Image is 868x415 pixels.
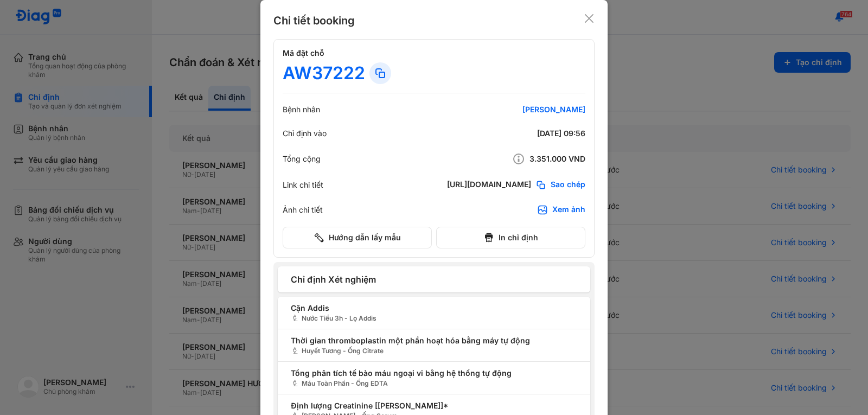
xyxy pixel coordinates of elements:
div: Link chi tiết [283,180,323,190]
div: [URL][DOMAIN_NAME] [447,180,531,190]
span: Cặn Addis [291,302,577,314]
div: Xem ảnh [552,205,585,215]
div: Bệnh nhân [283,105,320,114]
span: Thời gian thromboplastin một phần hoạt hóa bằng máy tự động [291,335,577,346]
span: Nước Tiểu 3h - Lọ Addis [291,314,577,323]
button: Hướng dẫn lấy mẫu [283,227,432,248]
div: Chỉ định vào [283,129,327,138]
div: [DATE] 09:56 [455,129,585,138]
span: Tổng phân tích tế bào máu ngoại vi bằng hệ thống tự động [291,367,577,379]
div: Ảnh chi tiết [283,205,323,215]
span: Sao chép [551,180,585,190]
h4: Mã đặt chỗ [283,48,585,58]
button: In chỉ định [436,227,585,248]
div: Chi tiết booking [273,13,355,28]
div: AW37222 [283,62,365,84]
div: Tổng cộng [283,154,321,164]
span: Định lượng Creatinine [[PERSON_NAME]]* [291,400,577,411]
span: Chỉ định Xét nghiệm [291,273,577,286]
span: Huyết Tương - Ống Citrate [291,346,577,356]
div: [PERSON_NAME] [455,105,585,114]
div: 3.351.000 VND [455,152,585,165]
span: Máu Toàn Phần - Ống EDTA [291,379,577,388]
